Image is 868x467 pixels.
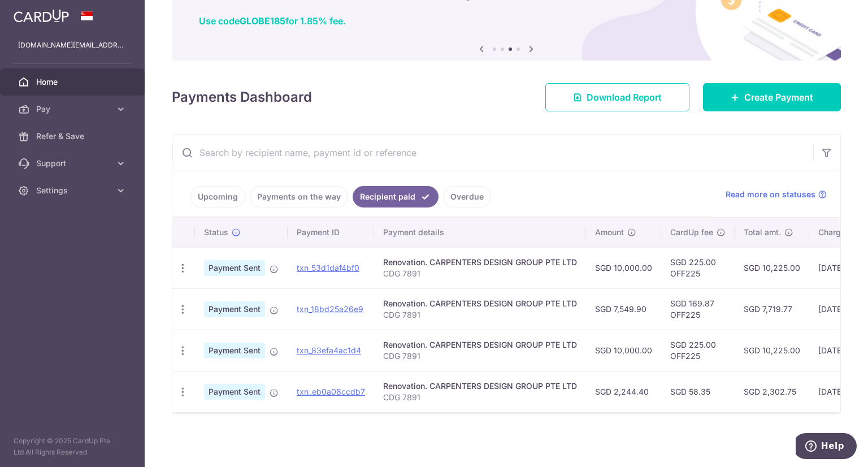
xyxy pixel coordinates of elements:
[250,186,348,207] a: Payments on the way
[661,330,735,371] td: SGD 225.00 OFF225
[172,87,312,107] h4: Payments Dashboard
[288,218,374,247] th: Payment ID
[383,298,577,309] div: Renovation. CARPENTERS DESIGN GROUP PTE LTD
[661,371,735,412] td: SGD 58.35
[297,345,361,355] a: txn_83efa4ac1d4
[726,189,815,200] span: Read more on statuses
[36,76,111,88] span: Home
[735,288,809,330] td: SGD 7,719.77
[36,158,111,169] span: Support
[36,131,111,142] span: Refer & Save
[36,103,111,115] span: Pay
[383,339,577,351] div: Renovation. CARPENTERS DESIGN GROUP PTE LTD
[796,433,857,461] iframe: Opens a widget where you can find more information
[735,330,809,371] td: SGD 10,225.00
[670,227,713,238] span: CardUp fee
[661,288,735,330] td: SGD 169.87 OFF225
[204,343,265,358] span: Payment Sent
[726,189,827,200] a: Read more on statuses
[14,9,69,23] img: CardUp
[383,257,577,268] div: Renovation. CARPENTERS DESIGN GROUP PTE LTD
[545,83,689,111] a: Download Report
[586,371,661,412] td: SGD 2,244.40
[735,247,809,288] td: SGD 10,225.00
[586,247,661,288] td: SGD 10,000.00
[18,40,127,51] p: [DOMAIN_NAME][EMAIL_ADDRESS][DOMAIN_NAME]
[383,268,577,279] p: CDG 7891
[204,227,228,238] span: Status
[703,83,841,111] a: Create Payment
[383,309,577,321] p: CDG 7891
[240,15,285,27] b: GLOBE185
[587,90,662,104] span: Download Report
[586,330,661,371] td: SGD 10,000.00
[383,351,577,362] p: CDG 7891
[204,384,265,400] span: Payment Sent
[744,227,781,238] span: Total amt.
[353,186,439,207] a: Recipient paid
[199,15,346,27] a: Use codeGLOBE185for 1.85% fee.
[190,186,245,207] a: Upcoming
[204,260,265,276] span: Payment Sent
[744,90,813,104] span: Create Payment
[443,186,491,207] a: Overdue
[297,387,365,396] a: txn_eb0a08ccdb7
[735,371,809,412] td: SGD 2,302.75
[383,380,577,392] div: Renovation. CARPENTERS DESIGN GROUP PTE LTD
[595,227,624,238] span: Amount
[172,135,813,171] input: Search by recipient name, payment id or reference
[36,185,111,196] span: Settings
[383,392,577,403] p: CDG 7891
[586,288,661,330] td: SGD 7,549.90
[297,304,363,314] a: txn_18bd25a26e9
[818,227,865,238] span: Charge date
[374,218,586,247] th: Payment details
[204,301,265,317] span: Payment Sent
[297,263,359,273] a: txn_53d1daf4bf0
[661,247,735,288] td: SGD 225.00 OFF225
